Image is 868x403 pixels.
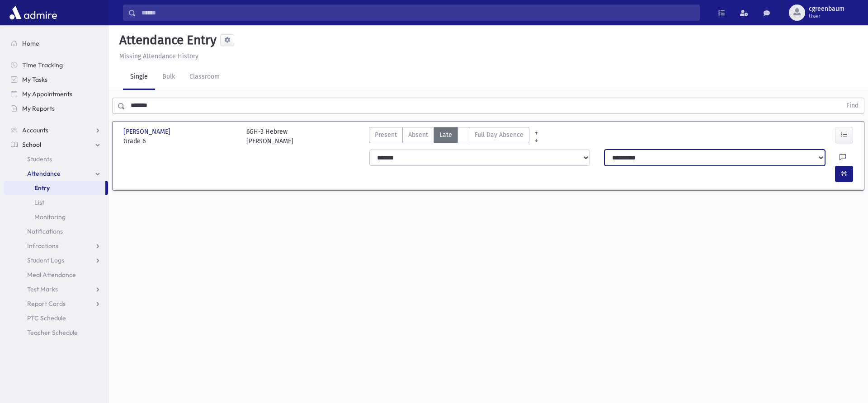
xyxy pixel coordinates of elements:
[27,155,52,163] span: Students
[27,242,58,250] span: Infractions
[809,13,844,20] span: User
[22,90,72,98] span: My Appointments
[7,4,59,22] img: AdmirePro
[123,136,237,146] span: Grade 6
[4,296,108,311] a: Report Cards
[116,33,217,48] h5: Attendance Entry
[4,123,108,137] a: Accounts
[27,328,78,337] span: Teacher Schedule
[27,169,61,178] span: Attendance
[4,101,108,116] a: My Reports
[34,184,50,192] span: Entry
[136,5,699,21] input: Search
[27,271,76,279] span: Meal Attendance
[34,213,66,221] span: Monitoring
[22,75,47,84] span: My Tasks
[4,36,108,51] a: Home
[123,65,155,90] a: Single
[27,256,64,264] span: Student Logs
[27,300,66,308] span: Report Cards
[4,282,108,296] a: Test Marks
[22,141,41,149] span: School
[841,98,864,113] button: Find
[4,152,108,166] a: Students
[116,52,198,60] a: Missing Attendance History
[4,58,108,72] a: Time Tracking
[408,130,428,140] span: Absent
[22,61,63,69] span: Time Tracking
[369,127,529,146] div: AttTypes
[4,325,108,340] a: Teacher Schedule
[4,72,108,87] a: My Tasks
[475,130,524,140] span: Full Day Absence
[22,104,55,112] span: My Reports
[4,166,108,181] a: Attendance
[4,137,108,152] a: School
[155,65,182,90] a: Bulk
[4,239,108,253] a: Infractions
[123,127,172,136] span: [PERSON_NAME]
[4,181,105,195] a: Entry
[439,130,452,140] span: Late
[375,130,397,140] span: Present
[27,227,63,235] span: Notifications
[22,39,39,47] span: Home
[4,195,108,210] a: List
[27,285,58,293] span: Test Marks
[4,311,108,325] a: PTC Schedule
[34,198,44,206] span: List
[809,5,844,13] span: cgreenbaum
[246,127,293,146] div: 6GH-3 Hebrew [PERSON_NAME]
[4,224,108,239] a: Notifications
[27,314,66,322] span: PTC Schedule
[22,126,48,134] span: Accounts
[4,267,108,282] a: Meal Attendance
[4,210,108,224] a: Monitoring
[182,65,227,90] a: Classroom
[4,87,108,101] a: My Appointments
[119,52,198,60] u: Missing Attendance History
[4,253,108,267] a: Student Logs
